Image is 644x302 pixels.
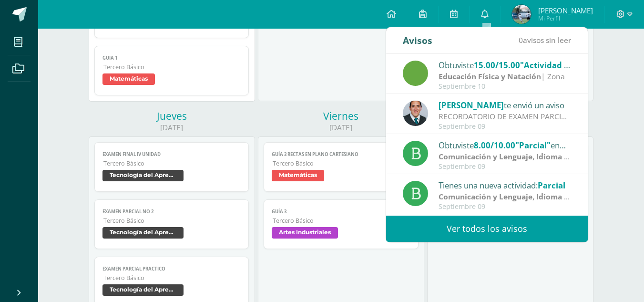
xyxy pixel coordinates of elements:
strong: Comunicación y Lenguaje, Idioma Español [439,151,593,162]
div: [DATE] [258,123,424,133]
div: te envió un aviso [439,99,571,111]
span: "Parcial" [515,140,551,151]
span: 0 [519,35,523,45]
a: EXAMEN FINAL IV UNIDADTercero BásicoTecnología del Aprendizaje y la Comunicación (TIC) [94,142,249,192]
span: Tecnología del Aprendizaje y la Comunicación (TIC) [102,170,184,181]
a: Ver todos los avisos [386,216,588,242]
div: | Parcial [439,151,571,162]
span: EXAMEN FINAL IV UNIDAD [102,151,241,157]
div: Tienes una nueva actividad: [439,179,571,191]
a: Guía 3 rectas en plano cartesianoTercero BásicoMatemáticas [264,142,419,192]
div: Jueves [89,109,255,123]
span: [PERSON_NAME] [538,6,593,15]
span: [PERSON_NAME] [439,100,504,111]
span: Mi Perfil [538,14,593,22]
span: Guía 3 [272,208,410,215]
span: Guia 1 [102,55,241,61]
span: Tercero Básico [103,217,241,225]
span: Matemáticas [102,73,155,85]
div: RECORDATORIO DE EXAMEN PARCIAL 10 DE SEPTIEMBRE: Buenas tardes Queridos estudiantes de III C y II... [439,111,571,122]
span: EXAMEN PARCIAL NO 2 [102,208,241,215]
strong: Educación Física y Natación [439,71,541,82]
span: EXAMEN PARCIAL PRACTICO [102,266,241,272]
div: Obtuviste en [439,139,571,151]
span: "Actividad 2" [520,60,572,71]
span: Tercero Básico [103,159,241,167]
div: Avisos [403,27,432,53]
span: avisos sin leer [519,35,571,45]
span: Artes Industriales [272,227,338,239]
strong: Comunicación y Lenguaje, Idioma Español [439,191,593,202]
img: 2306758994b507d40baaa54be1d4aa7e.png [403,101,428,126]
div: Septiembre 09 [439,163,571,171]
span: Tercero Básico [273,159,410,167]
div: Obtuviste en [439,59,571,71]
span: Tecnología del Aprendizaje y la Comunicación (TIC) [102,227,184,239]
a: Guia 1Tercero BásicoMatemáticas [94,46,249,95]
span: Tercero Básico [103,63,241,71]
div: Septiembre 10 [439,83,571,91]
span: 15.00/15.00 [474,60,520,71]
div: | Zona [439,71,571,82]
div: Septiembre 09 [439,203,571,211]
span: 8.00/10.00 [474,140,515,151]
span: Matemáticas [272,170,324,181]
span: Tercero Básico [103,274,241,282]
span: Parcial [538,180,565,191]
span: Tercero Básico [273,217,410,225]
a: EXAMEN PARCIAL NO 2Tercero BásicoTecnología del Aprendizaje y la Comunicación (TIC) [94,199,249,249]
span: Guía 3 rectas en plano cartesiano [272,151,410,157]
a: Guía 3Tercero BásicoArtes Industriales [264,199,419,249]
span: Tecnología del Aprendizaje y la Comunicación (TIC) [102,284,184,296]
div: Viernes [258,109,424,123]
div: [DATE] [89,123,255,133]
div: | Parcial [439,191,571,202]
div: Septiembre 09 [439,123,571,131]
img: 35f43d1e4ae5e9e0d48e933aa1367915.png [512,5,531,24]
